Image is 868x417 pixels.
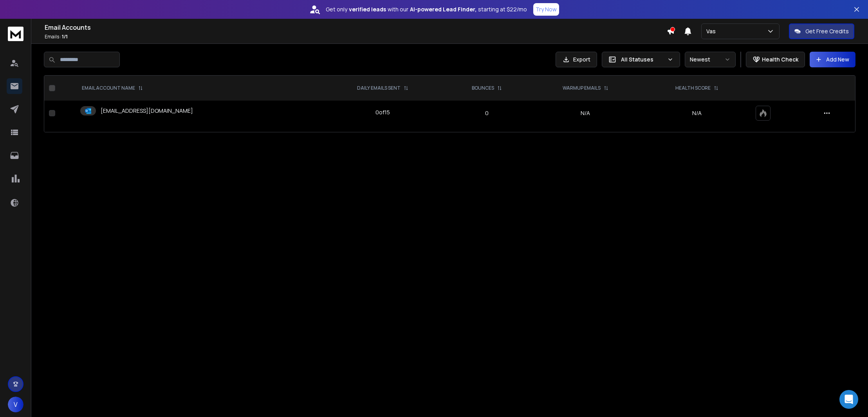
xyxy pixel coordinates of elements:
[8,397,23,412] button: V
[685,52,736,67] button: Newest
[536,5,557,13] p: Try Now
[563,85,601,91] p: WARMUP EMAILS
[762,56,798,63] p: Health Check
[647,109,746,117] p: N/A
[472,85,494,91] p: BOUNCES
[675,85,711,91] p: HEALTH SCORE
[810,52,855,67] button: Add New
[621,56,664,63] p: All Statuses
[533,3,559,16] button: Try Now
[62,33,68,40] span: 1 / 1
[326,5,527,13] p: Get only with our starting at $22/mo
[45,23,667,32] h1: Email Accounts
[357,85,401,91] p: DAILY EMAILS SENT
[8,27,23,41] img: logo
[82,85,143,91] div: EMAIL ACCOUNT NAME
[450,109,524,117] p: 0
[706,27,719,35] p: Vas
[101,107,193,115] p: [EMAIL_ADDRESS][DOMAIN_NAME]
[45,34,667,40] p: Emails :
[805,27,849,35] p: Get Free Credits
[556,52,597,67] button: Export
[349,5,386,13] strong: verified leads
[746,52,805,67] button: Health Check
[839,390,858,409] div: Open Intercom Messenger
[789,23,854,39] button: Get Free Credits
[410,5,476,13] strong: AI-powered Lead Finder,
[375,108,390,116] div: 0 of 15
[529,101,642,126] td: N/A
